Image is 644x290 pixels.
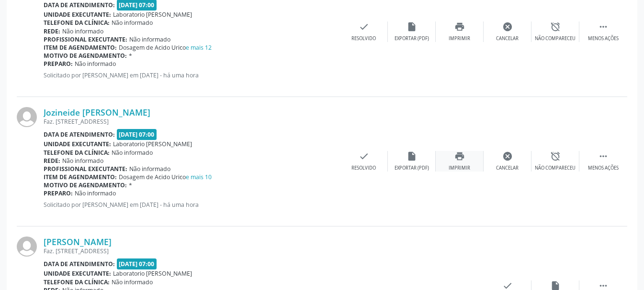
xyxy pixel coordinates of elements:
[44,71,340,79] p: Solicitado por [PERSON_NAME] em [DATE] - há uma hora
[535,35,576,42] div: Não compareceu
[496,35,519,42] div: Cancelar
[44,189,73,197] b: Preparo:
[550,151,561,161] i: alarm_off
[44,11,111,19] b: Unidade executante:
[535,165,576,172] div: Não compareceu
[44,269,111,278] b: Unidade executante:
[44,236,112,247] a: [PERSON_NAME]
[119,43,212,52] span: Dosagem de Acido Urico
[62,157,103,165] span: Não informado
[395,165,429,172] div: Exportar (PDF)
[44,247,484,255] div: Faz. [STREET_ADDRESS]
[395,35,429,42] div: Exportar (PDF)
[359,151,369,161] i: check
[588,165,619,172] div: Menos ações
[44,52,127,60] b: Motivo de agendamento:
[17,107,37,127] img: img
[454,151,465,161] i: print
[44,19,110,27] b: Telefone da clínica:
[117,258,157,269] span: [DATE] 07:00
[62,27,103,35] span: Não informado
[44,149,110,157] b: Telefone da clínica:
[454,21,465,32] i: print
[351,165,376,172] div: Resolvido
[351,35,376,42] div: Resolvido
[113,140,192,148] span: Laboratorio [PERSON_NAME]
[44,165,127,173] b: Profissional executante:
[44,157,60,165] b: Rede:
[112,149,153,157] span: Não informado
[449,165,470,172] div: Imprimir
[75,60,116,68] span: Não informado
[407,151,417,161] i: insert_drive_file
[44,60,73,68] b: Preparo:
[186,173,212,181] a: e mais 10
[44,173,117,181] b: Item de agendamento:
[44,201,340,209] p: Solicitado por [PERSON_NAME] em [DATE] - há uma hora
[496,165,519,172] div: Cancelar
[44,43,117,52] b: Item de agendamento:
[588,35,619,42] div: Menos ações
[359,21,369,32] i: check
[17,236,37,257] img: img
[75,189,116,197] span: Não informado
[112,19,153,27] span: Não informado
[44,278,110,286] b: Telefone da clínica:
[113,11,192,19] span: Laboratorio [PERSON_NAME]
[502,21,513,32] i: cancel
[117,129,157,140] span: [DATE] 07:00
[598,151,609,161] i: 
[44,181,127,189] b: Motivo de agendamento:
[44,118,340,126] div: Faz. [STREET_ADDRESS]
[44,35,127,43] b: Profissional executante:
[129,35,170,43] span: Não informado
[44,107,150,118] a: Jozineide [PERSON_NAME]
[129,165,170,173] span: Não informado
[449,35,470,42] div: Imprimir
[598,21,609,32] i: 
[44,140,111,148] b: Unidade executante:
[119,173,212,181] span: Dosagem de Acido Urico
[502,151,513,161] i: cancel
[44,1,115,9] b: Data de atendimento:
[186,43,212,52] a: e mais 12
[550,21,561,32] i: alarm_off
[407,21,417,32] i: insert_drive_file
[44,27,60,35] b: Rede:
[113,269,192,278] span: Laboratorio [PERSON_NAME]
[44,130,115,139] b: Data de atendimento:
[44,260,115,268] b: Data de atendimento:
[112,278,153,286] span: Não informado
